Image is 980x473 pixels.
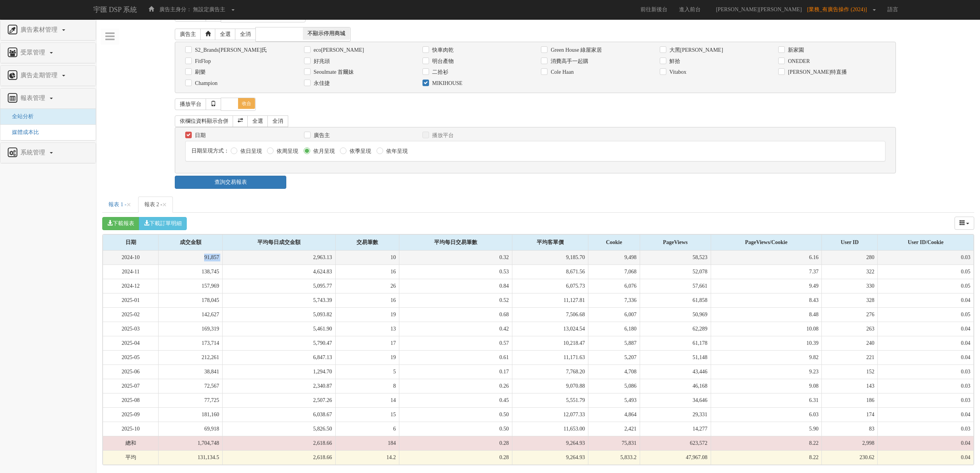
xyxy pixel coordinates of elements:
[102,197,137,213] a: 報表 1 -
[878,436,974,450] td: 0.04
[6,147,90,159] a: 系統管理
[335,264,399,279] td: 16
[399,264,512,279] td: 0.53
[127,200,131,209] span: ×
[103,364,159,379] td: 2025-06
[222,422,335,436] td: 5,826.50
[512,422,588,436] td: 11,653.00
[6,129,39,135] a: 媒體成本比
[399,422,512,436] td: 0.50
[348,147,371,155] label: 依季呈現
[786,46,804,54] label: 新家園
[6,92,90,105] a: 報表管理
[549,68,573,76] label: Cole Haan
[588,235,640,250] div: Cookie
[399,279,512,293] td: 0.84
[247,115,268,127] a: 全選
[878,450,974,465] td: 0.04
[223,235,335,250] div: 平均每日成交金額
[588,336,640,350] td: 5,887
[711,407,822,422] td: 6.03
[6,24,90,36] a: 廣告素材管理
[399,379,512,393] td: 0.26
[512,407,588,422] td: 12,077.33
[103,322,159,336] td: 2025-03
[159,407,223,422] td: 181,160
[399,450,512,465] td: 0.28
[6,70,90,82] a: 廣告走期管理
[878,364,974,379] td: 0.03
[193,80,217,87] label: Champion
[512,293,588,307] td: 11,127.81
[222,279,335,293] td: 5,095.77
[588,293,640,307] td: 7,336
[19,95,49,101] span: 報表管理
[222,336,335,350] td: 5,790.47
[430,132,454,139] label: 播放平台
[6,114,34,119] span: 全站分析
[822,293,878,307] td: 328
[335,422,399,436] td: 6
[878,336,974,350] td: 0.04
[711,307,822,322] td: 8.48
[335,379,399,393] td: 8
[222,436,335,450] td: 2,618.66
[103,393,159,407] td: 2025-08
[640,307,711,322] td: 50,969
[335,393,399,407] td: 14
[138,197,173,213] a: 報表 2 -
[162,200,167,209] span: ×
[712,7,806,12] span: [PERSON_NAME][PERSON_NAME]
[711,279,822,293] td: 9.49
[159,264,223,279] td: 138,745
[878,279,974,293] td: 0.05
[512,364,588,379] td: 7,768.20
[103,422,159,436] td: 2025-10
[312,68,354,76] label: Seoulmate 首爾妹
[335,436,399,450] td: 184
[222,350,335,364] td: 6,847.13
[588,393,640,407] td: 5,493
[336,235,399,250] div: 交易筆數
[640,436,711,450] td: 623,572
[399,251,512,265] td: 0.32
[335,336,399,350] td: 17
[667,58,680,65] label: 鮮拾
[303,27,350,40] span: 不顯示停用商城
[335,322,399,336] td: 13
[159,307,223,322] td: 142,627
[335,307,399,322] td: 19
[312,80,330,87] label: 永佳捷
[512,264,588,279] td: 8,671.56
[711,336,822,350] td: 10.39
[222,322,335,336] td: 5,461.90
[640,279,711,293] td: 57,661
[238,98,255,109] span: 收合
[640,379,711,393] td: 46,168
[399,350,512,364] td: 0.61
[159,450,223,465] td: 131,134.5
[588,279,640,293] td: 6,076
[640,235,711,250] div: PageViews
[159,422,223,436] td: 69,918
[822,279,878,293] td: 330
[512,279,588,293] td: 6,075.73
[335,450,399,465] td: 14.2
[588,450,640,465] td: 5,833.2
[588,264,640,279] td: 7,068
[103,264,159,279] td: 2024-11
[222,307,335,322] td: 5,093.82
[512,336,588,350] td: 10,218.47
[103,350,159,364] td: 2025-05
[667,46,723,54] label: 大黑[PERSON_NAME]
[159,350,223,364] td: 212,261
[667,68,686,76] label: Vitabox
[399,307,512,322] td: 0.68
[275,147,298,155] label: 依周呈現
[549,58,588,65] label: 消費高手一起購
[640,422,711,436] td: 14,277
[399,235,512,250] div: 平均每日交易筆數
[878,422,974,436] td: 0.03
[640,293,711,307] td: 61,858
[335,407,399,422] td: 15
